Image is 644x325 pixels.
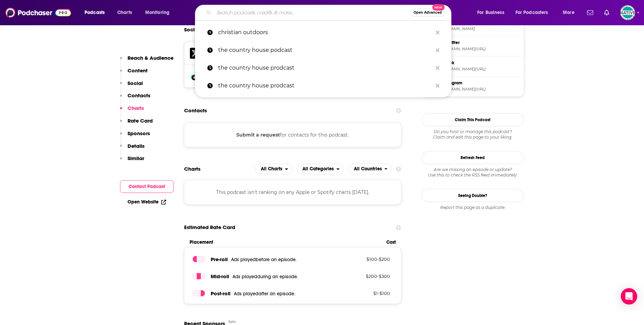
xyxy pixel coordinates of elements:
[422,129,524,135] span: Do you host or manage this podcast?
[211,273,229,280] span: Mid -roll
[414,11,442,14] span: Open Advanced
[346,273,390,279] p: $ 200 - $ 300
[120,105,144,117] button: Charts
[120,143,145,155] button: Details
[302,167,334,171] span: All Categories
[442,26,521,31] span: feed.podbean.com
[346,291,390,296] p: $ 1 - $ 100
[195,59,451,77] a: the country house prodcast
[261,167,282,171] span: All Charts
[120,180,174,193] button: Contact Podcast
[422,189,524,202] a: Seeing Double?
[346,256,390,262] p: $ 100 - $ 200
[348,164,392,174] h2: Countries
[477,8,504,17] span: For Business
[195,24,451,41] a: christian outdoors
[184,221,235,234] span: Estimated Rate Card
[214,7,410,18] input: Search podcasts, credits, & more...
[120,155,144,168] button: Similar
[211,256,228,263] span: Pre -roll
[120,130,150,143] button: Sponsors
[297,164,344,174] button: open menu
[120,67,148,80] button: Content
[228,320,236,324] div: Beta
[297,164,344,174] h2: Categories
[473,7,513,18] button: open menu
[85,8,105,17] span: Podcasts
[128,117,153,124] p: Rate Card
[620,5,635,20] img: User Profile
[128,55,174,61] p: Reach & Audience
[184,166,200,172] h2: Charts
[184,23,202,36] h2: Socials
[140,7,178,18] button: open menu
[195,77,451,95] a: the country house prodcast
[120,117,153,130] button: Rate Card
[442,67,521,72] span: tiktok.com/@mightypursuit
[184,104,207,117] h2: Contacts
[236,131,280,139] button: Submit a request
[128,199,166,205] a: Open Website
[218,41,432,59] p: the country house podcast
[442,80,521,86] span: Instagram
[190,239,381,245] span: Placement
[354,167,382,171] span: All Countries
[128,130,150,137] p: Sponsors
[184,123,402,147] div: for contacts for this podcast.
[621,288,637,305] div: Open Intercom Messenger
[422,129,524,140] div: Claim and edit this page to your liking.
[128,67,148,74] p: Content
[218,24,432,41] p: christian outdoors
[515,8,548,17] span: For Podcasters
[195,41,451,59] a: the country house podcast
[211,290,230,297] span: Post -roll
[558,7,583,18] button: open menu
[128,92,150,99] p: Contacts
[386,239,396,245] span: Cost
[422,205,524,210] div: Report this page as a duplicate.
[80,7,114,18] button: open menu
[425,39,521,53] a: X/Twitter[DOMAIN_NAME][URL]
[442,87,521,92] span: instagram.com/mightypursuit
[410,9,445,17] button: Open AdvancedNew
[128,155,144,161] p: Similar
[145,8,169,17] span: Monitoring
[584,7,596,18] a: Show notifications dropdown
[620,5,635,20] span: Logged in as truenativemedia
[128,105,144,111] p: Charts
[348,164,392,174] button: open menu
[218,59,432,77] p: the country house prodcast
[120,55,174,67] button: Reach & Audience
[120,92,150,105] button: Contacts
[425,59,521,73] a: TikTok[DOMAIN_NAME][URL]
[442,60,521,66] span: TikTok
[233,274,298,280] span: Ads played during an episode .
[201,5,458,20] div: Search podcasts, credits, & more...
[218,77,432,95] p: the country house prodcast
[255,164,293,174] button: open menu
[422,113,524,126] button: Claim This Podcast
[234,291,295,297] span: Ads played after an episode .
[128,80,143,86] p: Social
[255,164,293,174] h2: Platforms
[113,7,136,18] a: Charts
[620,5,635,20] button: Show profile menu
[425,19,521,33] a: RSS Feed[DOMAIN_NAME]
[425,79,521,94] a: Instagram[DOMAIN_NAME][URL]
[184,180,402,204] div: This podcast isn't ranking on any Apple or Spotify charts [DATE].
[432,4,445,11] span: New
[442,40,521,46] span: X/Twitter
[601,7,612,18] a: Show notifications dropdown
[442,46,521,52] span: twitter.com/MightyPursuit
[422,167,524,178] div: Are we missing an episode or update? Use this to check the RSS feed immediately.
[511,7,558,18] button: open menu
[128,143,145,149] p: Details
[5,6,71,19] img: Podchaser - Follow, Share and Rate Podcasts
[422,151,524,164] button: Refresh Feed
[231,257,297,263] span: Ads played before an episode .
[563,8,574,17] span: More
[117,8,132,17] span: Charts
[120,80,143,93] button: Social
